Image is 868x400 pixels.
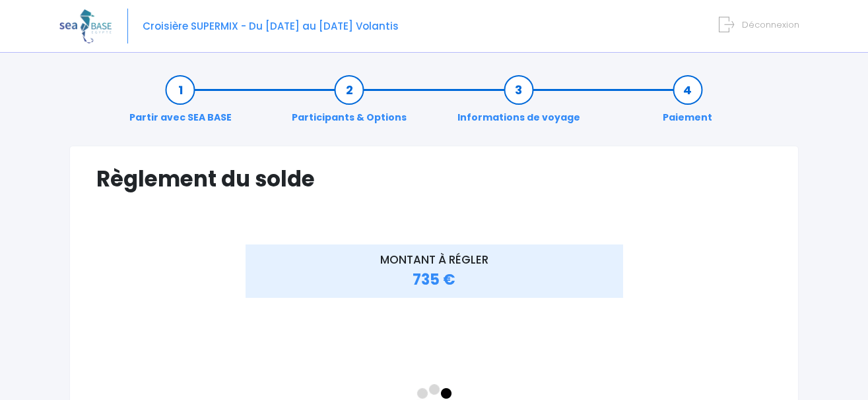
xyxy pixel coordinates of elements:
[123,83,238,125] a: Partir avec SEA BASE
[285,83,413,125] a: Participants & Options
[143,19,399,33] span: Croisière SUPERMIX - Du [DATE] au [DATE] Volantis
[380,252,488,268] span: MONTANT À RÉGLER
[413,270,455,290] span: 735 €
[451,83,587,125] a: Informations de voyage
[96,166,772,192] h1: Règlement du solde
[742,18,799,31] span: Déconnexion
[656,83,719,125] a: Paiement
